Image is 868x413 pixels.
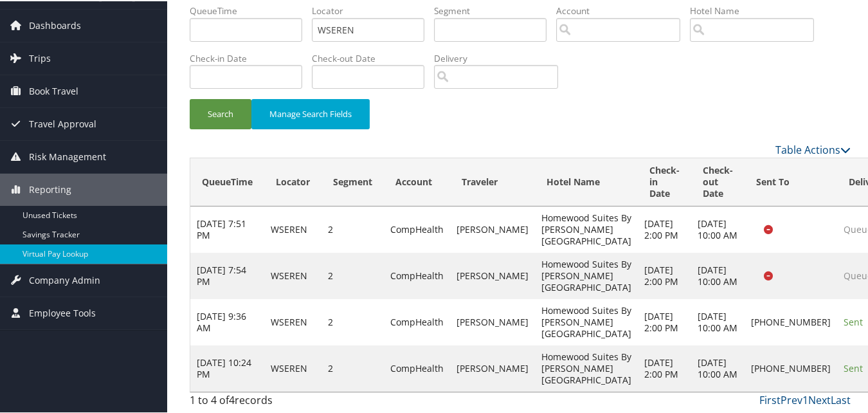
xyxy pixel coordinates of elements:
label: QueueTime [190,3,312,16]
span: Sent [844,361,863,373]
th: Locator: activate to sort column ascending [264,157,321,205]
td: WSEREN [264,205,321,252]
td: [PERSON_NAME] [450,344,535,390]
td: [DATE] 10:00 AM [691,205,745,252]
th: Check-out Date: activate to sort column ascending [691,157,745,205]
span: Trips [29,41,51,73]
td: [PERSON_NAME] [450,252,535,298]
label: Check-out Date [312,51,434,64]
span: Risk Management [29,140,106,172]
td: WSEREN [264,344,321,390]
td: Homewood Suites By [PERSON_NAME][GEOGRAPHIC_DATA] [535,344,638,390]
button: Search [190,98,251,128]
td: 2 [321,344,384,390]
th: QueueTime: activate to sort column ascending [190,157,264,205]
th: Segment: activate to sort column ascending [321,157,384,205]
td: [DATE] 2:00 PM [638,344,691,390]
td: [DATE] 9:36 AM [190,298,264,344]
td: Homewood Suites By [PERSON_NAME][GEOGRAPHIC_DATA] [535,252,638,298]
span: Book Travel [29,74,78,106]
td: [PERSON_NAME] [450,298,535,344]
label: Check-in Date [190,51,312,64]
td: [PHONE_NUMBER] [745,298,837,344]
span: Dashboards [29,8,81,41]
td: 2 [321,205,384,252]
label: Hotel Name [690,3,824,16]
td: [DATE] 7:51 PM [190,205,264,252]
label: Account [556,3,690,16]
td: CompHealth [384,252,450,298]
label: Segment [434,3,556,16]
span: Sent [844,315,863,327]
td: 2 [321,298,384,344]
a: First [759,392,781,406]
td: [DATE] 2:00 PM [638,252,691,298]
th: Traveler: activate to sort column ascending [450,157,535,205]
td: [PERSON_NAME] [450,205,535,252]
td: Homewood Suites By [PERSON_NAME][GEOGRAPHIC_DATA] [535,205,638,252]
td: [DATE] 10:24 PM [190,344,264,390]
th: Hotel Name: activate to sort column descending [535,157,638,205]
th: Sent To: activate to sort column ascending [745,157,837,205]
th: Account: activate to sort column ascending [384,157,450,205]
span: Employee Tools [29,296,96,328]
td: WSEREN [264,252,321,298]
a: Prev [781,392,802,406]
td: [PHONE_NUMBER] [745,344,837,390]
span: Travel Approval [29,107,96,139]
td: [DATE] 2:00 PM [638,205,691,252]
a: Last [831,392,851,406]
th: Check-in Date: activate to sort column ascending [638,157,691,205]
label: Locator [312,3,434,16]
td: WSEREN [264,298,321,344]
button: Manage Search Fields [251,98,370,128]
td: Homewood Suites By [PERSON_NAME][GEOGRAPHIC_DATA] [535,298,638,344]
a: Next [808,392,831,406]
td: [DATE] 10:00 AM [691,252,745,298]
span: 4 [229,392,235,406]
td: CompHealth [384,298,450,344]
label: Delivery [434,51,568,64]
td: [DATE] 2:00 PM [638,298,691,344]
td: [DATE] 10:00 AM [691,298,745,344]
a: 1 [802,392,808,406]
a: Table Actions [775,142,851,156]
td: CompHealth [384,344,450,390]
td: [DATE] 7:54 PM [190,252,264,298]
div: 1 to 4 of records [190,391,341,413]
td: 2 [321,252,384,298]
span: Company Admin [29,263,100,295]
span: Reporting [29,172,71,205]
td: [DATE] 10:00 AM [691,344,745,390]
td: CompHealth [384,205,450,252]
